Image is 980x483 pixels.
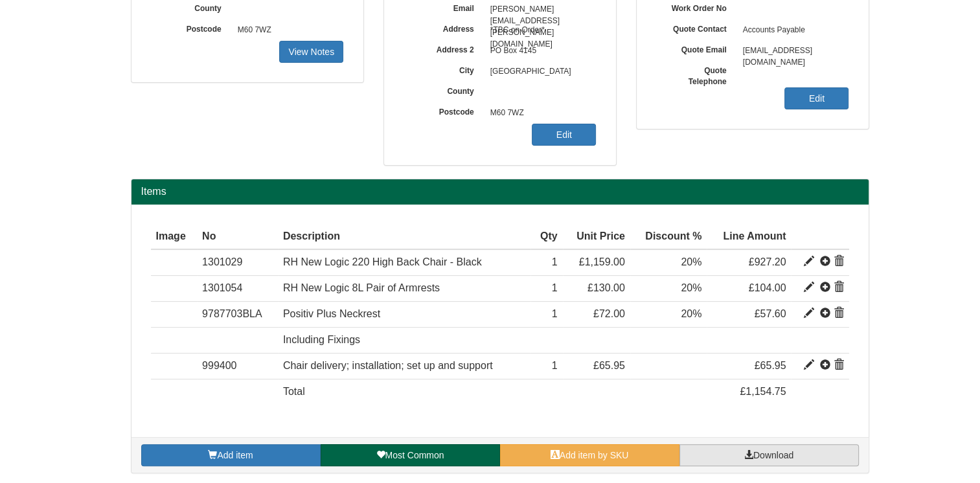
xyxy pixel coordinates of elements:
span: Positiv Plus Neckrest [283,308,380,319]
th: No [197,224,278,250]
span: £57.60 [755,308,786,319]
label: Postcode [151,20,231,35]
span: RH New Logic 8L Pair of Armrests [283,282,440,293]
span: 20% [681,256,701,267]
span: 1 [552,256,558,267]
span: £104.00 [749,282,786,293]
th: Discount % [630,224,707,250]
label: County [404,82,484,97]
a: Edit [532,124,596,146]
label: Quote Contact [656,20,736,35]
label: Postcode [404,103,484,118]
th: Image [151,224,198,250]
span: M60 7WZ [231,20,344,41]
span: £72.00 [593,308,625,319]
span: *TBC on Order* [484,20,597,41]
th: Line Amount [707,224,791,250]
label: Address [404,20,484,35]
span: Add item [217,450,253,460]
span: Add item by SKU [560,450,629,460]
span: M60 7WZ [484,103,597,124]
th: Qty [530,224,562,250]
th: Unit Price [563,224,630,250]
a: Download [679,444,859,466]
span: Accounts Payable [736,20,849,41]
span: Most Common [385,450,444,460]
a: View Notes [279,41,343,63]
span: Including Fixings [283,334,360,345]
span: PO Box 4145 [484,41,597,62]
span: 20% [681,308,701,319]
span: £927.20 [749,256,786,267]
span: £65.95 [755,360,786,371]
th: Description [278,224,531,250]
span: £1,159.00 [579,256,625,267]
span: 1 [552,308,558,319]
td: Total [278,379,531,404]
label: City [404,62,484,76]
td: 9787703BLA [197,302,278,328]
label: Quote Telephone [656,62,736,87]
span: 1 [552,282,558,293]
td: 1301029 [197,249,278,275]
span: [GEOGRAPHIC_DATA] [484,62,597,82]
span: £130.00 [587,282,625,293]
span: [EMAIL_ADDRESS][DOMAIN_NAME] [736,41,849,62]
a: Edit [784,87,849,109]
label: Quote Email [656,41,736,56]
label: Address 2 [404,41,484,56]
span: RH New Logic 220 High Back Chair - Black [283,256,482,267]
span: £1,154.75 [740,386,786,397]
span: £65.95 [593,360,625,371]
span: 1 [552,360,558,371]
span: Chair delivery; installation; set up and support [283,360,493,371]
td: 999400 [197,353,278,379]
td: 1301054 [197,276,278,302]
span: Download [753,450,793,460]
h2: Items [141,186,859,197]
span: 20% [681,282,701,293]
